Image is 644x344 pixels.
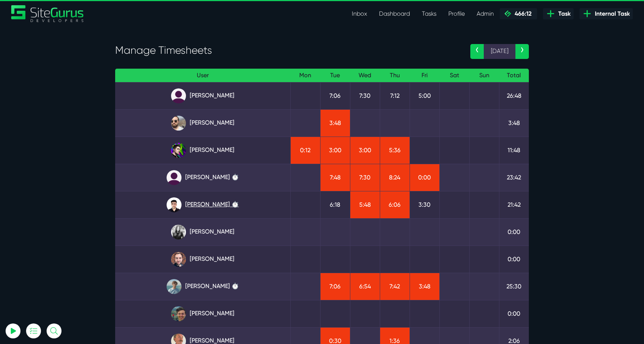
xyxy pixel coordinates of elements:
[121,88,284,103] a: [PERSON_NAME]
[410,273,439,300] td: 3:48
[121,306,284,321] a: [PERSON_NAME]
[290,69,320,82] th: Mon
[499,137,529,164] td: 11:48
[350,191,380,218] td: 5:48
[11,5,84,22] a: SiteGurus
[350,273,380,300] td: 6:54
[499,109,529,137] td: 3:48
[410,82,439,109] td: 5:00
[499,300,529,327] td: 0:00
[499,191,529,218] td: 21:42
[167,170,181,185] img: default_qrqg0b.png
[499,218,529,246] td: 0:00
[373,6,416,21] a: Dashboard
[320,191,350,218] td: 6:18
[499,82,529,109] td: 26:48
[380,273,410,300] td: 7:42
[555,9,571,18] span: Task
[320,137,350,164] td: 3:00
[350,82,380,109] td: 7:30
[290,137,320,164] td: 0:12
[171,116,186,131] img: ublsy46zpoyz6muduycb.jpg
[439,69,469,82] th: Sat
[380,69,410,82] th: Thu
[471,6,500,21] a: Admin
[499,273,529,300] td: 25:30
[24,88,106,104] input: Email
[416,6,442,21] a: Tasks
[171,252,186,267] img: tfogtqcjwjterk6idyiu.jpg
[499,246,529,273] td: 0:00
[320,164,350,191] td: 7:48
[115,69,290,82] th: User
[380,164,410,191] td: 8:24
[350,137,380,164] td: 3:00
[171,306,186,321] img: esb8jb8dmrsykbqurfoz.jpg
[121,170,284,185] a: [PERSON_NAME] ⏱️
[410,164,439,191] td: 0:00
[350,164,380,191] td: 7:30
[469,69,499,82] th: Sun
[410,69,439,82] th: Fri
[121,252,284,267] a: [PERSON_NAME]
[515,44,529,59] a: ›
[320,69,350,82] th: Tue
[121,197,284,212] a: [PERSON_NAME] ⏱️
[499,69,529,82] th: Total
[115,44,459,57] h3: Manage Timesheets
[121,116,284,131] a: [PERSON_NAME]
[442,6,471,21] a: Profile
[380,82,410,109] td: 7:12
[499,164,529,191] td: 23:42
[320,82,350,109] td: 7:06
[380,191,410,218] td: 6:06
[11,5,84,22] img: Sitegurus Logo
[592,9,630,18] span: Internal Task
[320,109,350,137] td: 3:48
[171,225,186,240] img: rgqpcqpgtbr9fmz9rxmm.jpg
[121,279,284,294] a: [PERSON_NAME] ⏱️
[484,44,515,59] span: [DATE]
[171,88,186,103] img: default_qrqg0b.png
[167,197,181,212] img: xv1kmavyemxtguplm5ir.png
[580,8,633,19] a: Internal Task
[350,69,380,82] th: Wed
[380,137,410,164] td: 5:36
[543,8,574,19] a: Task
[500,8,537,19] a: 466:12
[512,10,531,17] span: 466:12
[470,44,484,59] a: ‹
[121,225,284,240] a: [PERSON_NAME]
[24,132,106,147] button: Log In
[171,143,186,158] img: rxuxidhawjjb44sgel4e.png
[410,191,439,218] td: 3:30
[346,6,373,21] a: Inbox
[121,143,284,158] a: [PERSON_NAME]
[320,273,350,300] td: 7:06
[167,279,181,294] img: tkl4csrki1nqjgf0pb1z.png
